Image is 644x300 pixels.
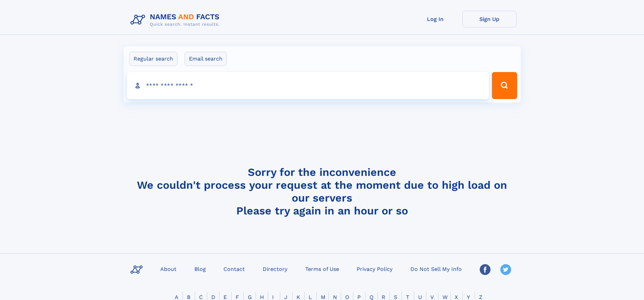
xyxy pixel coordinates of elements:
h4: Sorry for the inconvenience We couldn't process your request at the moment due to high load on ou... [128,166,517,217]
button: Search Button [492,72,517,99]
label: Regular search [129,52,177,66]
img: Twitter [500,264,511,275]
a: Privacy Policy [354,264,395,274]
img: Facebook [480,264,491,275]
input: search input [127,72,489,99]
a: Do Not Sell My Info [408,264,464,274]
a: Contact [221,264,247,274]
a: Blog [192,264,209,274]
a: About [158,264,179,274]
label: Email search [185,52,227,66]
a: Sign Up [462,11,517,27]
a: Log In [408,11,462,27]
img: Logo Names and Facts [128,11,225,29]
a: Terms of Use [303,264,342,274]
a: Directory [260,264,290,274]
